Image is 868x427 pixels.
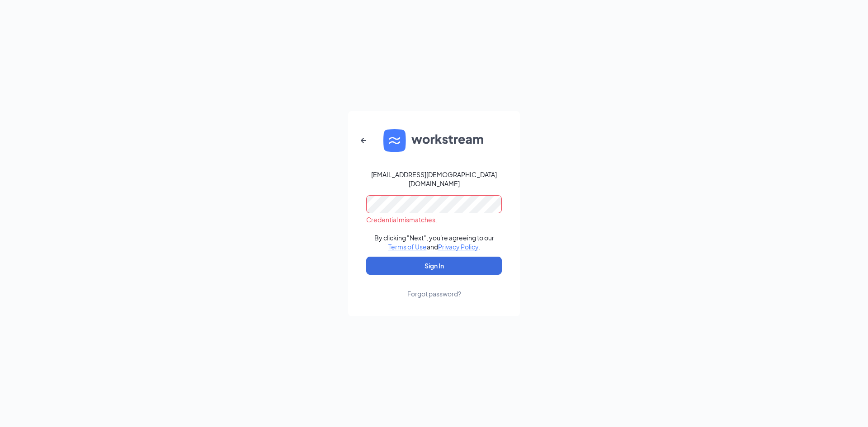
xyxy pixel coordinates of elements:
[374,233,494,251] div: By clicking "Next", you're agreeing to our and .
[438,243,478,251] a: Privacy Policy
[388,243,427,251] a: Terms of Use
[366,257,502,275] button: Sign In
[366,215,502,224] div: Credential mismatches.
[407,275,461,298] a: Forgot password?
[358,135,369,146] svg: ArrowLeftNew
[353,130,374,151] button: ArrowLeftNew
[407,289,461,298] div: Forgot password?
[366,170,502,188] div: [EMAIL_ADDRESS][DEMOGRAPHIC_DATA][DOMAIN_NAME]
[383,129,485,152] img: WS logo and Workstream text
